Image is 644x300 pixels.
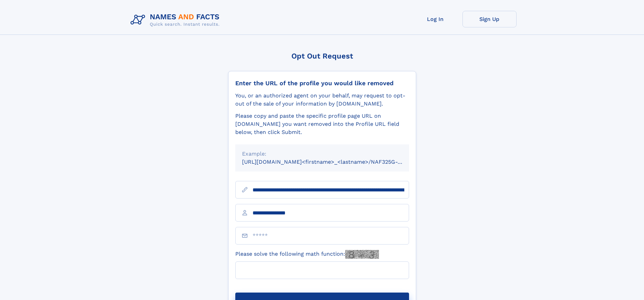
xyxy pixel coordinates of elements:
div: Opt Out Request [228,52,416,60]
img: Logo Names and Facts [128,11,225,29]
label: Please solve the following math function: [235,250,379,259]
div: Enter the URL of the profile you would like removed [235,79,409,87]
a: Sign Up [462,11,517,27]
a: Log In [408,11,462,27]
div: Please copy and paste the specific profile page URL on [DOMAIN_NAME] you want removed into the Pr... [235,112,409,136]
div: Example: [242,150,402,158]
small: [URL][DOMAIN_NAME]<firstname>_<lastname>/NAF325G-xxxxxxxx [242,159,422,165]
div: You, or an authorized agent on your behalf, may request to opt-out of the sale of your informatio... [235,92,409,108]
